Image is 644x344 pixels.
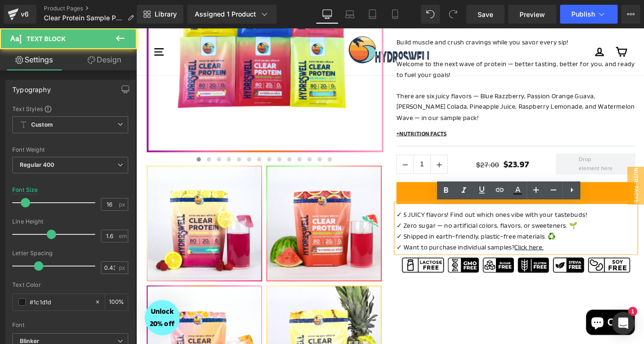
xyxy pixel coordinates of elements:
div: Letter Spacing [12,250,128,257]
span: Welcome to the next wave of protein — better tasting, better for you, and ready to fuel your goals! [292,35,561,56]
a: New Library [137,5,183,24]
div: % [105,294,128,310]
a: Mobile [384,5,406,24]
a: Design [70,49,139,70]
a: v6 [4,5,36,24]
span: px [119,201,127,207]
button: Redo [444,5,462,24]
span: $27.00 [382,149,408,158]
a: Product Pages [44,5,141,12]
span: Text Block [26,35,66,43]
span: Add To Cart [405,179,449,190]
span: Preview [520,9,545,19]
div: Open Intercom Messenger [612,312,635,335]
div: Assigned 1 Product [195,9,269,19]
b: Custom [31,121,53,129]
div: Font [12,322,128,328]
u: + [292,114,349,121]
button: More [621,5,640,24]
a: Laptop [339,5,361,24]
a: Desktop [316,5,339,24]
div: v6 [19,8,31,20]
div: Font Weight [12,146,128,153]
a: Preview [508,5,556,24]
span: Unlock 20% off [15,313,43,336]
span: ✓ Want to purchase individual samples? [292,241,460,250]
div: Typography [12,80,51,94]
span: Publish [571,10,595,18]
span: Library [155,10,177,18]
input: Color [30,297,90,307]
p: ✓ Shipped in earth-friendly, plastic-free materials. ♻️ [292,227,561,240]
span: Clear Protein Sample Pack [44,14,124,22]
a: Click here. [425,241,459,250]
p: There are six juicy flavors — Blue Razzberry, Passion Orange Guava, [PERSON_NAME] Colada, Pineapp... [292,70,561,106]
span: Nutr. Facts [552,155,570,198]
div: Font Size [12,187,38,193]
div: Line Height [12,218,128,225]
button: Publish [560,5,618,24]
a: NUTRITION FACTS [296,114,349,121]
div: Text Color [12,282,128,288]
a: Tablet [361,5,384,24]
u: Click here. [425,241,458,250]
span: px [119,265,127,271]
button: Add To Cart [292,172,561,197]
span: $23.97 [413,144,442,161]
span: Build muscle and crush cravings while you savor every sip! [292,11,486,20]
span: Save [478,9,493,19]
div: Text Styles [12,105,128,112]
p: ✓ Zero sugar — no artificial colors, flavors, or sweeteners. 🌱 [292,215,561,228]
p: ✓ 5 JUICY flavors! Find out which ones vibe with your tastebuds! [292,203,561,215]
b: Regular 400 [20,161,55,168]
button: Undo [421,5,440,24]
span: em [119,233,127,239]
